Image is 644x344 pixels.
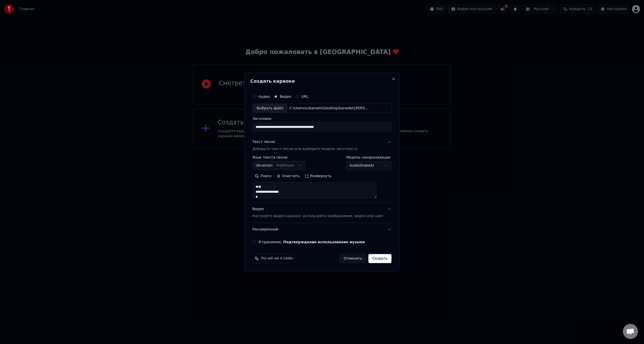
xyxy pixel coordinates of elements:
[280,95,291,98] label: Видео
[283,240,365,244] button: Я принимаю
[252,214,383,219] p: Настройте видео караоке: используйте изображение, видео или цвет
[339,254,366,263] button: Отменить
[252,147,357,152] p: Добавьте текст песни или выберите модель автотекста
[252,156,305,159] label: Язык текста песни
[252,117,391,121] label: Заголовок
[346,156,392,159] label: Модель синхронизации
[252,136,391,156] button: Текст песниДобавьте текст песни или выберите модель автотекста
[302,172,334,180] button: Развернуть
[252,207,383,219] div: Видео
[301,95,308,98] label: URL
[252,203,391,223] button: ВидеоНастройте видео караоке: используйте изображение, видео или цвет
[287,106,373,111] div: C:\Users\subarashi\Desktop\karaoke\[PERSON_NAME] - Тримай мене міцно (Караоке).mkv
[252,172,274,180] button: Поиск
[252,223,391,236] button: Расширенный
[253,104,287,113] div: Выбрать файл
[258,95,270,98] label: Аудио
[258,240,365,244] label: Я принимаю
[261,257,293,261] span: This will use 4 credits
[252,140,275,145] div: Текст песни
[274,172,302,180] button: Очистить
[252,156,391,203] div: Текст песниДобавьте текст песни или выберите модель автотекста
[368,254,391,263] button: Создать
[250,79,393,83] h2: Создать караоке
